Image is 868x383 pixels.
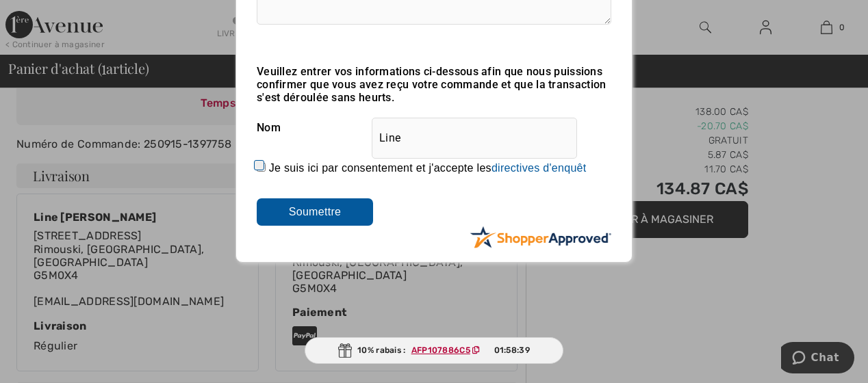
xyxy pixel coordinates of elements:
[257,111,611,145] div: Nom
[257,65,611,104] div: Veuillez entrer vos informations ci-dessous afin que nous puissions confirmer que vous avez reçu ...
[411,345,470,355] ins: AFP107886C5
[269,162,587,174] label: Je suis ici par consentement et j'accepte les
[338,343,352,358] img: Gift.svg
[305,337,563,364] div: 10% rabais :
[257,198,373,226] input: Soumettre
[30,10,58,22] span: Chat
[494,344,530,356] span: 01:58:39
[492,162,587,174] a: directives d'enquêt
